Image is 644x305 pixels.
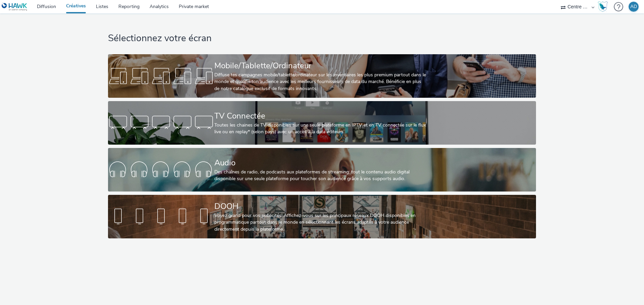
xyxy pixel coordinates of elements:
[108,32,536,45] h1: Sélectionnez votre écran
[630,2,637,12] div: AD
[108,195,536,238] a: DOOHVoyez grand pour vos publicités! Affichez-vous sur les principaux réseaux DOOH disponibles en...
[108,54,536,98] a: Mobile/Tablette/OrdinateurDiffuse tes campagnes mobile/tablette/ordinateur sur les inventaires le...
[598,1,608,12] img: Hawk Academy
[214,157,427,169] div: Audio
[598,1,610,12] a: Hawk Academy
[2,3,28,11] img: undefined Logo
[214,122,427,136] div: Toutes les chaines de TV disponibles sur une seule plateforme en IPTV et en TV connectée sur le f...
[108,101,536,145] a: TV ConnectéeToutes les chaines de TV disponibles sur une seule plateforme en IPTV et en TV connec...
[214,169,427,182] div: Des chaînes de radio, de podcasts aux plateformes de streaming: tout le contenu audio digital dis...
[214,201,427,212] div: DOOH
[214,60,427,72] div: Mobile/Tablette/Ordinateur
[214,110,427,122] div: TV Connectée
[214,212,427,233] div: Voyez grand pour vos publicités! Affichez-vous sur les principaux réseaux DOOH disponibles en pro...
[108,148,536,192] a: AudioDes chaînes de radio, de podcasts aux plateformes de streaming: tout le contenu audio digita...
[214,72,427,92] div: Diffuse tes campagnes mobile/tablette/ordinateur sur les inventaires les plus premium partout dan...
